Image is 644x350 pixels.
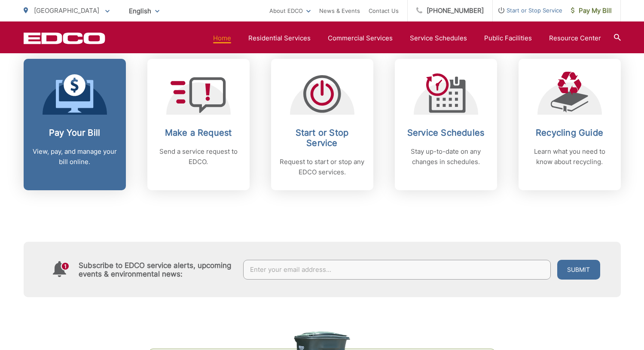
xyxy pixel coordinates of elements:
span: [GEOGRAPHIC_DATA] [34,6,99,15]
a: Residential Services [248,33,311,43]
h2: Service Schedules [403,128,488,138]
p: Request to start or stop any EDCO services. [280,157,365,177]
h2: Recycling Guide [527,128,612,138]
p: View, pay, and manage your bill online. [32,146,117,167]
a: Make a Request Send a service request to EDCO. [147,59,250,190]
a: News & Events [319,6,360,16]
button: Submit [557,260,600,280]
a: Recycling Guide Learn what you need to know about recycling. [519,59,621,190]
h4: Subscribe to EDCO service alerts, upcoming events & environmental news: [79,261,235,278]
p: Learn what you need to know about recycling. [527,146,612,167]
a: Public Facilities [484,33,532,43]
a: Commercial Services [328,33,393,43]
a: Resource Center [549,33,601,43]
p: Stay up-to-date on any changes in schedules. [403,146,488,167]
h2: Pay Your Bill [32,128,117,138]
input: Enter your email address... [243,260,551,280]
a: About EDCO [269,6,311,16]
p: Send a service request to EDCO. [156,146,241,167]
a: Service Schedules [410,33,467,43]
h2: Make a Request [156,128,241,138]
h2: Start or Stop Service [280,128,365,148]
span: Pay My Bill [571,6,612,16]
a: Pay Your Bill View, pay, and manage your bill online. [24,59,126,190]
span: English [122,3,166,18]
a: Contact Us [369,6,399,16]
a: Home [213,33,231,43]
a: EDCD logo. Return to the homepage. [24,32,105,44]
a: Service Schedules Stay up-to-date on any changes in schedules. [395,59,497,190]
